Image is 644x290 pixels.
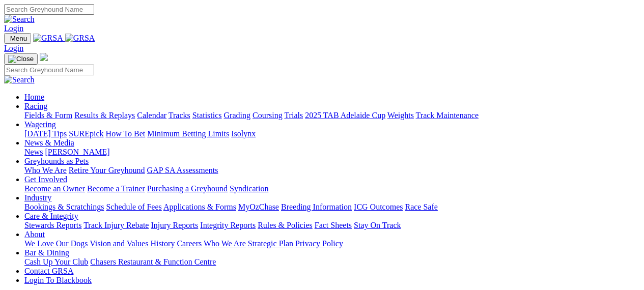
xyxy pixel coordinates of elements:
[24,129,640,138] div: Wagering
[230,184,268,193] a: Syndication
[74,111,135,120] a: Results & Replays
[24,157,89,165] a: Greyhounds as Pets
[24,276,92,284] a: Login To Blackbook
[24,202,104,211] a: Bookings & Scratchings
[106,202,161,211] a: Schedule of Fees
[8,55,34,63] img: Close
[24,239,88,248] a: We Love Our Dogs
[24,111,640,120] div: Racing
[147,166,218,175] a: GAP SA Assessments
[416,111,479,120] a: Track Maintenance
[24,193,51,202] a: Industry
[10,35,27,42] span: Menu
[147,184,228,193] a: Purchasing a Greyhound
[163,202,236,211] a: Applications & Forms
[24,184,640,193] div: Get Involved
[24,248,69,257] a: Bar & Dining
[315,221,352,229] a: Fact Sheets
[4,44,23,52] a: Login
[295,239,343,248] a: Privacy Policy
[24,239,640,248] div: About
[90,239,148,248] a: Vision and Values
[147,129,229,138] a: Minimum Betting Limits
[24,148,43,156] a: News
[87,184,145,193] a: Become a Trainer
[169,111,190,120] a: Tracks
[192,111,222,120] a: Statistics
[4,15,35,24] img: Search
[4,4,94,15] input: Search
[65,34,95,43] img: GRSA
[4,53,38,65] button: Toggle navigation
[4,65,94,75] input: Search
[4,24,23,33] a: Login
[24,202,640,212] div: Industry
[224,111,250,120] a: Grading
[253,111,283,120] a: Coursing
[177,239,202,248] a: Careers
[248,239,293,248] a: Strategic Plan
[24,129,67,138] a: [DATE] Tips
[137,111,166,120] a: Calendar
[305,111,385,120] a: 2025 TAB Adelaide Cup
[24,148,640,157] div: News & Media
[354,202,403,211] a: ICG Outcomes
[281,202,352,211] a: Breeding Information
[204,239,246,248] a: Who We Are
[40,53,48,61] img: logo-grsa-white.png
[238,202,279,211] a: MyOzChase
[24,175,67,184] a: Get Involved
[200,221,256,229] a: Integrity Reports
[24,166,640,175] div: Greyhounds as Pets
[24,257,88,266] a: Cash Up Your Club
[24,221,81,229] a: Stewards Reports
[24,230,45,239] a: About
[150,239,175,248] a: History
[387,111,414,120] a: Weights
[24,184,85,193] a: Become an Owner
[45,148,109,156] a: [PERSON_NAME]
[24,212,78,220] a: Care & Integrity
[83,221,149,229] a: Track Injury Rebate
[24,120,56,129] a: Wagering
[24,102,47,110] a: Racing
[24,111,72,120] a: Fields & Form
[354,221,401,229] a: Stay On Track
[24,93,44,101] a: Home
[69,129,103,138] a: SUREpick
[151,221,198,229] a: Injury Reports
[69,166,145,175] a: Retire Your Greyhound
[106,129,146,138] a: How To Bet
[24,267,73,275] a: Contact GRSA
[24,221,640,230] div: Care & Integrity
[4,75,35,84] img: Search
[24,257,640,267] div: Bar & Dining
[405,202,437,211] a: Race Safe
[24,138,74,147] a: News & Media
[284,111,303,120] a: Trials
[33,34,63,43] img: GRSA
[4,33,31,44] button: Toggle navigation
[24,166,67,175] a: Who We Are
[231,129,256,138] a: Isolynx
[90,257,216,266] a: Chasers Restaurant & Function Centre
[258,221,313,229] a: Rules & Policies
